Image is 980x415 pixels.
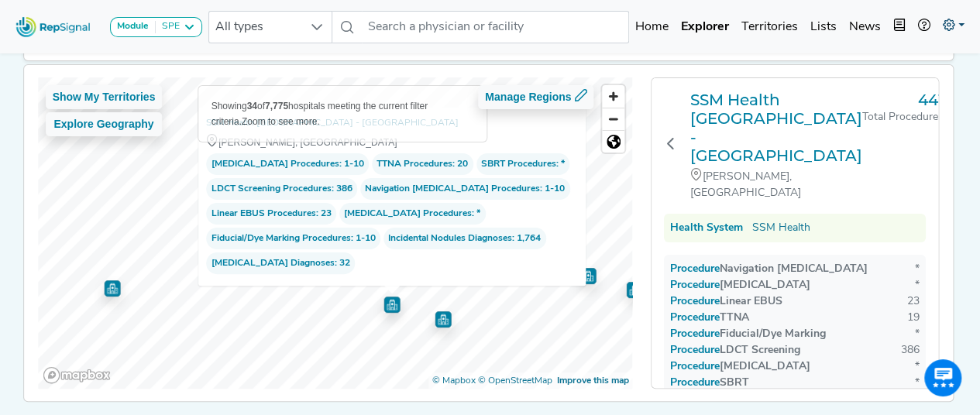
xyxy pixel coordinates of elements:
canvas: Map [38,77,641,398]
span: [MEDICAL_DATA] Procedures [211,156,339,172]
div: Navigation [MEDICAL_DATA] [670,261,868,277]
span: : 32 [206,252,355,274]
button: Zoom out [602,108,624,130]
span: Procedure [686,263,720,275]
span: Showing of hospitals meeting the current filter criteria. [211,101,428,127]
b: 7,775 [265,101,288,111]
div: 23 [907,293,920,310]
span: [MEDICAL_DATA] Diagnoses [211,256,334,271]
b: 34 [247,101,257,111]
span: Zoom out [602,108,624,130]
span: : 1-10 [206,228,380,249]
div: 386 [901,342,920,358]
span: : 1-10 [206,153,369,175]
span: Incidental Nodules Diagnoses [388,231,512,246]
span: All types [209,12,302,43]
span: : 386 [206,178,357,200]
div: SBRT [670,375,749,391]
div: Linear EBUS [670,293,782,310]
span: Fiducial/Dye Marking Procedures [211,231,350,246]
div: Total Procedures [862,109,944,125]
span: SBRT Procedures [481,156,556,172]
div: [MEDICAL_DATA] [670,358,810,375]
div: Map marker [626,282,642,298]
div: Map marker [435,310,451,327]
div: Map marker [104,280,120,297]
div: [PERSON_NAME], [GEOGRAPHIC_DATA] [206,134,578,150]
span: LDCT Screening Procedures [211,181,331,197]
span: Reset zoom [602,131,624,153]
span: Procedure [686,312,720,324]
div: LDCT Screening [670,342,800,358]
a: SSM Health [GEOGRAPHIC_DATA] - [GEOGRAPHIC_DATA] [690,91,862,165]
button: Explore Geography [46,112,163,136]
button: Reset bearing to north [602,130,624,153]
a: Territories [735,12,804,43]
button: Manage Regions [478,85,593,109]
h3: 441 [862,91,944,109]
a: Mapbox [432,376,476,386]
span: Zoom to see more. [242,116,320,127]
div: Health System [670,220,743,236]
span: [MEDICAL_DATA] Procedures [344,206,472,221]
a: SSM Health [752,220,810,236]
input: Search a physician or facility [362,11,629,43]
span: TTNA Procedures [377,156,452,172]
div: Fiducial/Dye Marking [670,326,826,342]
button: Intel Book [887,12,912,43]
div: [MEDICAL_DATA] [670,277,810,293]
a: Home [629,12,675,43]
strong: Module [117,22,149,31]
div: 19 [907,310,920,326]
span: : 1,764 [383,228,545,249]
button: Zoom in [602,85,624,108]
a: OpenStreetMap [478,376,552,386]
span: Procedure [686,328,720,340]
a: Lists [804,12,843,43]
a: Map feedback [556,376,628,386]
span: Procedure [686,280,720,291]
div: TTNA [670,310,749,326]
span: Procedure [686,296,720,307]
div: [PERSON_NAME], [GEOGRAPHIC_DATA] [690,168,862,201]
span: : 23 [206,203,336,225]
a: News [843,12,887,43]
div: SPE [156,21,180,33]
span: Procedure [686,377,720,389]
span: : 1-10 [359,178,569,200]
span: Navigation [MEDICAL_DATA] Procedures [365,181,540,197]
span: Linear EBUS Procedures [211,206,315,221]
div: Map marker [579,268,596,284]
a: Explorer [675,12,735,43]
span: Procedure [686,361,720,372]
span: Procedure [686,345,720,356]
button: ModuleSPE [110,17,202,37]
button: Show My Territories [46,85,163,109]
div: Map marker [383,296,400,312]
span: : 20 [371,153,473,175]
a: Mapbox logo [43,366,111,384]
